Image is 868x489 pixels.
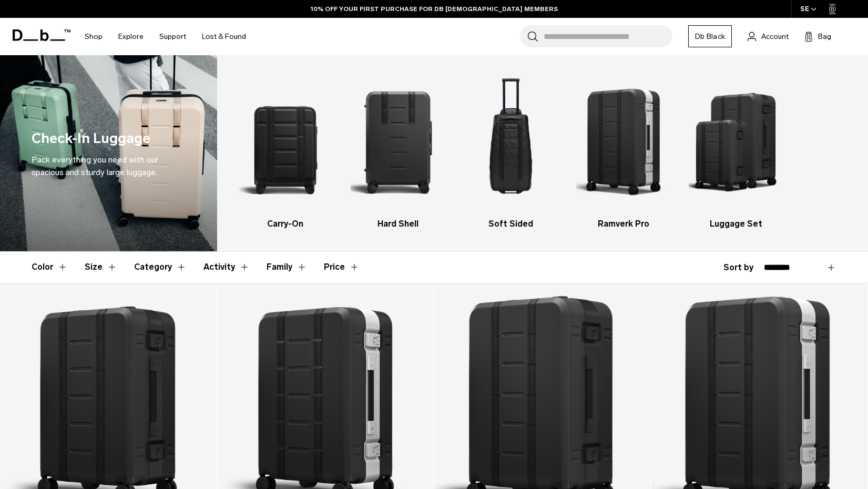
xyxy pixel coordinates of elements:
a: Db Carry-On [238,71,332,230]
li: 3 / 5 [464,71,558,230]
button: Toggle Filter [134,252,187,282]
li: 5 / 5 [689,71,783,230]
span: Pack everything you need with our spacious and sturdy large luggage. [32,155,158,177]
h3: Soft Sided [464,218,558,230]
h3: Ramverk Pro [576,218,670,230]
img: Db [576,71,670,212]
li: 1 / 5 [238,71,332,230]
button: Toggle Filter [32,252,68,282]
a: Explore [118,18,144,55]
li: 4 / 5 [576,71,670,230]
button: Toggle Price [324,252,360,282]
span: Account [761,31,789,42]
a: Account [748,30,789,43]
a: Db Ramverk Pro [576,71,670,230]
li: 2 / 5 [351,71,445,230]
nav: Main Navigation [77,18,254,55]
h3: Hard Shell [351,218,445,230]
img: Db [351,71,445,212]
a: Lost & Found [202,18,246,55]
button: Bag [804,30,831,43]
a: Db Black [688,25,732,47]
button: Toggle Filter [85,252,117,282]
img: Db [689,71,783,212]
a: Support [159,18,186,55]
a: 10% OFF YOUR FIRST PURCHASE FOR DB [DEMOGRAPHIC_DATA] MEMBERS [311,4,558,14]
a: Shop [85,18,103,55]
h1: Check-In Luggage [32,128,150,149]
img: Db [464,71,558,212]
button: Toggle Filter [267,252,307,282]
a: Db Luggage Set [689,71,783,230]
span: Bag [818,31,831,42]
a: Db Soft Sided [464,71,558,230]
a: Db Hard Shell [351,71,445,230]
h3: Carry-On [238,218,332,230]
button: Toggle Filter [203,252,250,282]
img: Db [238,71,332,212]
h3: Luggage Set [689,218,783,230]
